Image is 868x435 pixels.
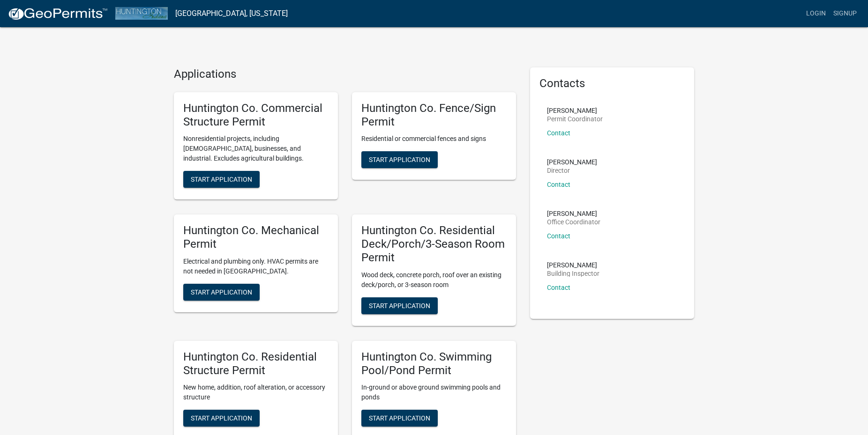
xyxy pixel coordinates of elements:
[547,262,599,268] p: [PERSON_NAME]
[361,410,438,427] button: Start Application
[361,297,438,314] button: Start Application
[361,270,507,290] p: Wood deck, concrete porch, roof over an existing deck/porch, or 3-season room
[547,219,600,225] p: Office Coordinator
[361,350,507,377] h5: Huntington Co. Swimming Pool/Pond Permit
[547,232,570,240] a: Contact
[183,284,260,301] button: Start Application
[191,176,252,183] span: Start Application
[547,116,603,122] p: Permit Coordinator
[547,270,599,277] p: Building Inspector
[361,383,507,402] p: In-ground or above ground swimming pools and ponds
[547,167,597,174] p: Director
[183,171,260,188] button: Start Application
[369,414,430,422] span: Start Application
[183,383,329,402] p: New home, addition, roof alteration, or accessory structure
[547,181,570,188] a: Contact
[547,129,570,137] a: Contact
[361,102,507,129] h5: Huntington Co. Fence/Sign Permit
[361,151,438,168] button: Start Application
[547,210,600,217] p: [PERSON_NAME]
[183,224,329,251] h5: Huntington Co. Mechanical Permit
[369,302,430,309] span: Start Application
[183,257,329,276] p: Electrical and plumbing only. HVAC permits are not needed in [GEOGRAPHIC_DATA].
[183,134,329,163] p: Nonresidential projects, including [DEMOGRAPHIC_DATA], businesses, and industrial. Excludes agric...
[191,288,252,295] span: Start Application
[191,414,252,422] span: Start Application
[361,224,507,264] h5: Huntington Co. Residential Deck/Porch/3-Season Room Permit
[802,5,830,22] a: Login
[369,156,430,163] span: Start Application
[547,284,570,291] a: Contact
[547,159,597,165] p: [PERSON_NAME]
[830,5,861,22] a: Signup
[361,134,507,144] p: Residential or commercial fences and signs
[174,67,516,81] h4: Applications
[547,107,603,114] p: [PERSON_NAME]
[183,102,329,129] h5: Huntington Co. Commercial Structure Permit
[175,6,288,22] a: [GEOGRAPHIC_DATA], [US_STATE]
[115,7,168,20] img: Huntington County, Indiana
[183,350,329,377] h5: Huntington Co. Residential Structure Permit
[539,77,685,90] h5: Contacts
[183,410,260,427] button: Start Application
